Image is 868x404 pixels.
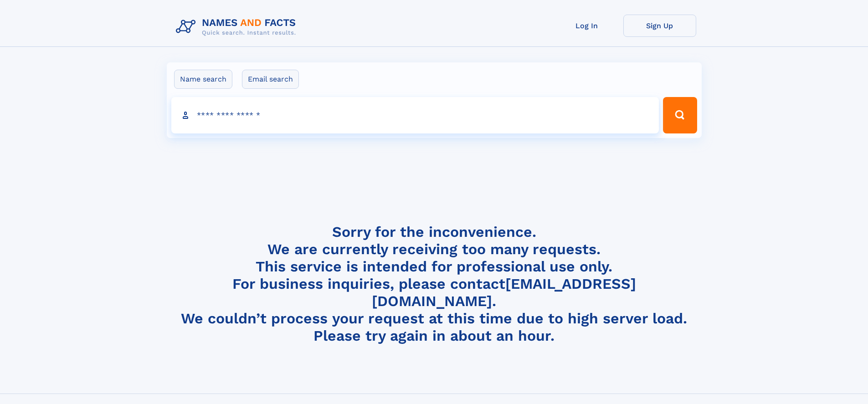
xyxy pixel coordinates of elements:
[172,223,696,345] h4: Sorry for the inconvenience. We are currently receiving too many requests. This service is intend...
[171,97,659,133] input: search input
[372,275,636,310] a: [EMAIL_ADDRESS][DOMAIN_NAME]
[663,97,697,133] button: Search Button
[172,15,303,39] img: Logo Names and Facts
[623,15,696,37] a: Sign Up
[550,15,623,37] a: Log In
[174,70,232,89] label: Name search
[242,70,299,89] label: Email search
